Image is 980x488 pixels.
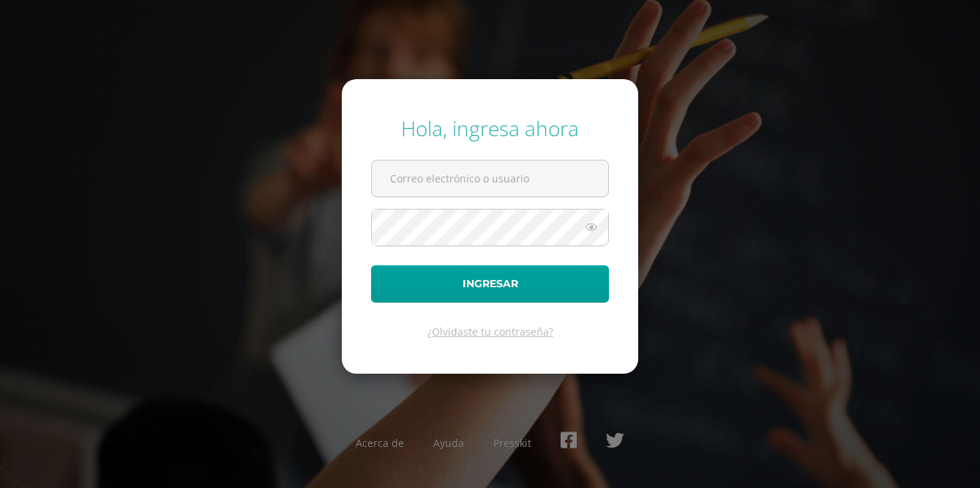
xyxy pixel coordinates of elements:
[371,265,609,303] button: Ingresar
[433,436,464,450] a: Ayuda
[372,160,608,196] input: Correo electrónico o usuario
[371,114,609,142] div: Hola, ingresa ahora
[427,325,553,339] a: ¿Olvidaste tu contraseña?
[493,436,531,450] a: Presskit
[356,436,404,450] a: Acerca de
